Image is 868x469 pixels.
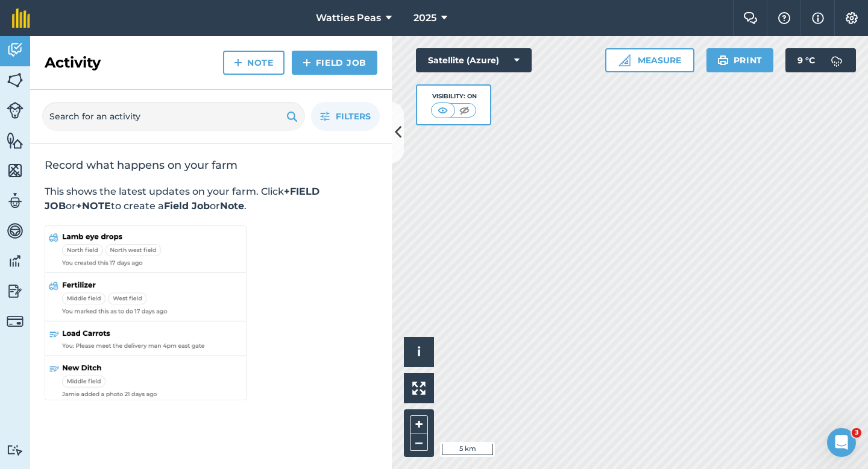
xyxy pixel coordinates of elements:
[435,104,450,116] img: svg+xml;base64,PHN2ZyB4bWxucz0iaHR0cDovL3d3dy53My5vcmcvMjAwMC9zdmciIHdpZHRoPSI1MCIgaGVpZ2h0PSI0MC...
[431,92,477,101] div: Visibility: On
[76,200,111,212] strong: +NOTE
[286,109,298,124] img: svg+xml;base64,PHN2ZyB4bWxucz0iaHR0cDovL3d3dy53My5vcmcvMjAwMC9zdmciIHdpZHRoPSIxOSIgaGVpZ2h0PSIyNC...
[777,12,791,24] img: A question mark icon
[45,53,101,72] h2: Activity
[7,131,24,150] img: svg+xml;base64,PHN2ZyB4bWxucz0iaHR0cDovL3d3dy53My5vcmcvMjAwMC9zdmciIHdpZHRoPSI1NiIgaGVpZ2h0PSI2MC...
[410,415,428,433] button: +
[7,313,24,330] img: svg+xml;base64,PD94bWwgdmVyc2lvbj0iMS4wIiBlbmNvZGluZz0idXRmLTgiPz4KPCEtLSBHZW5lcmF0b3I6IEFkb2JlIE...
[743,12,758,24] img: Two speech bubbles overlapping with the left bubble in the forefront
[412,382,426,395] img: Four arrows, one pointing top left, one top right, one bottom right and the last bottom left
[618,54,631,66] img: Ruler icon
[416,48,532,72] button: Satellite (Azure)
[605,48,694,72] button: Measure
[410,433,428,451] button: –
[223,51,285,75] a: Note
[414,11,436,25] span: 2025
[852,428,861,438] span: 3
[42,102,305,131] input: Search for an activity
[7,222,24,240] img: svg+xml;base64,PD94bWwgdmVyc2lvbj0iMS4wIiBlbmNvZGluZz0idXRmLTgiPz4KPCEtLSBHZW5lcmF0b3I6IEFkb2JlIE...
[7,102,24,119] img: svg+xml;base64,PD94bWwgdmVyc2lvbj0iMS4wIiBlbmNvZGluZz0idXRmLTgiPz4KPCEtLSBHZW5lcmF0b3I6IEFkb2JlIE...
[303,55,311,70] img: svg+xml;base64,PHN2ZyB4bWxucz0iaHR0cDovL3d3dy53My5vcmcvMjAwMC9zdmciIHdpZHRoPSIxNCIgaGVpZ2h0PSIyNC...
[785,48,856,72] button: 9 °C
[844,12,859,24] img: A cog icon
[7,444,24,456] img: svg+xml;base64,PD94bWwgdmVyc2lvbj0iMS4wIiBlbmNvZGluZz0idXRmLTgiPz4KPCEtLSBHZW5lcmF0b3I6IEFkb2JlIE...
[825,48,849,72] img: svg+xml;base64,PD94bWwgdmVyc2lvbj0iMS4wIiBlbmNvZGluZz0idXRmLTgiPz4KPCEtLSBHZW5lcmF0b3I6IEFkb2JlIE...
[164,200,210,212] strong: Field Job
[827,428,856,457] iframe: Intercom live chat
[234,55,242,70] img: svg+xml;base64,PHN2ZyB4bWxucz0iaHR0cDovL3d3dy53My5vcmcvMjAwMC9zdmciIHdpZHRoPSIxNCIgaGVpZ2h0PSIyNC...
[336,110,371,123] span: Filters
[797,48,815,72] span: 9 ° C
[7,282,24,300] img: svg+xml;base64,PD94bWwgdmVyc2lvbj0iMS4wIiBlbmNvZGluZz0idXRmLTgiPz4KPCEtLSBHZW5lcmF0b3I6IEFkb2JlIE...
[7,71,24,89] img: svg+xml;base64,PHN2ZyB4bWxucz0iaHR0cDovL3d3dy53My5vcmcvMjAwMC9zdmciIHdpZHRoPSI1NiIgaGVpZ2h0PSI2MC...
[7,41,24,59] img: svg+xml;base64,PD94bWwgdmVyc2lvbj0iMS4wIiBlbmNvZGluZz0idXRmLTgiPz4KPCEtLSBHZW5lcmF0b3I6IEFkb2JlIE...
[45,158,377,172] h2: Record what happens on your farm
[311,102,380,131] button: Filters
[45,184,377,213] p: This shows the latest updates on your farm. Click or to create a or .
[7,192,24,210] img: svg+xml;base64,PD94bWwgdmVyc2lvbj0iMS4wIiBlbmNvZGluZz0idXRmLTgiPz4KPCEtLSBHZW5lcmF0b3I6IEFkb2JlIE...
[12,8,30,28] img: fieldmargin Logo
[7,252,24,270] img: svg+xml;base64,PD94bWwgdmVyc2lvbj0iMS4wIiBlbmNvZGluZz0idXRmLTgiPz4KPCEtLSBHZW5lcmF0b3I6IEFkb2JlIE...
[292,51,377,75] a: Field Job
[706,48,774,72] button: Print
[316,11,381,25] span: Watties Peas
[404,337,434,367] button: i
[7,162,24,180] img: svg+xml;base64,PHN2ZyB4bWxucz0iaHR0cDovL3d3dy53My5vcmcvMjAwMC9zdmciIHdpZHRoPSI1NiIgaGVpZ2h0PSI2MC...
[220,200,244,212] strong: Note
[457,104,472,116] img: svg+xml;base64,PHN2ZyB4bWxucz0iaHR0cDovL3d3dy53My5vcmcvMjAwMC9zdmciIHdpZHRoPSI1MCIgaGVpZ2h0PSI0MC...
[812,11,824,25] img: svg+xml;base64,PHN2ZyB4bWxucz0iaHR0cDovL3d3dy53My5vcmcvMjAwMC9zdmciIHdpZHRoPSIxNyIgaGVpZ2h0PSIxNy...
[717,53,729,68] img: svg+xml;base64,PHN2ZyB4bWxucz0iaHR0cDovL3d3dy53My5vcmcvMjAwMC9zdmciIHdpZHRoPSIxOSIgaGVpZ2h0PSIyNC...
[417,344,421,359] span: i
